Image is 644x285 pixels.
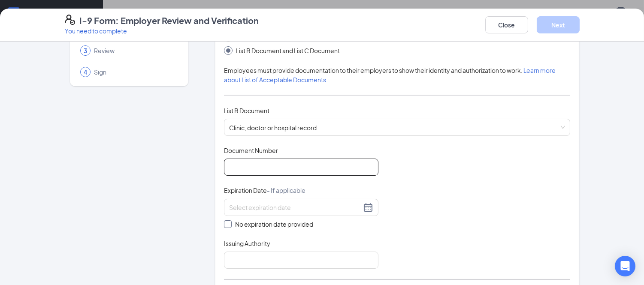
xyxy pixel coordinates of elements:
span: Review [94,46,176,55]
svg: FormI9EVerifyIcon [65,15,75,25]
h4: I-9 Form: Employer Review and Verification [79,15,259,27]
input: Select expiration date [229,203,361,212]
div: Open Intercom Messenger [615,256,635,276]
span: Expiration Date [224,186,305,195]
button: Next [537,16,580,33]
span: Sign [94,68,176,76]
p: You need to complete [65,27,259,35]
button: Close [485,16,528,33]
span: - If applicable [267,186,305,194]
span: Issuing Authority [224,239,270,248]
span: 4 [84,68,87,76]
span: Document Number [224,146,278,155]
span: Clinic, doctor or hospital record [229,119,565,135]
span: 3 [84,46,87,55]
span: Employees must provide documentation to their employers to show their identity and authorization ... [224,66,556,84]
span: List B Document [224,107,269,114]
span: List B Document and List C Document [233,46,343,55]
span: No expiration date provided [232,219,317,229]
